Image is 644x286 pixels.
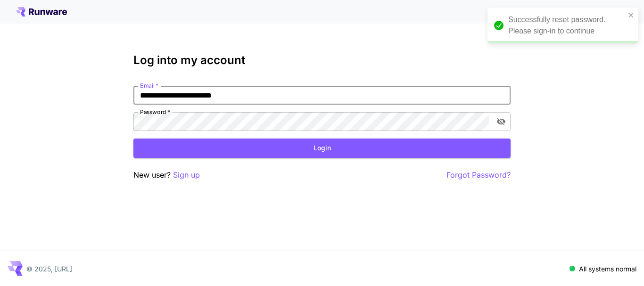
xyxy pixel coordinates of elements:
button: Login [133,139,511,158]
div: Successfully reset password. Please sign-in to continue [508,14,625,37]
label: Password [140,108,170,116]
button: close [628,11,635,19]
button: toggle password visibility [493,113,510,130]
label: Email [140,82,158,90]
button: Forgot Password? [446,169,511,181]
p: New user? [133,169,200,181]
p: © 2025, [URL] [26,264,72,274]
h3: Log into my account [133,54,511,67]
button: Sign up [173,169,200,181]
p: All systems normal [579,264,636,274]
